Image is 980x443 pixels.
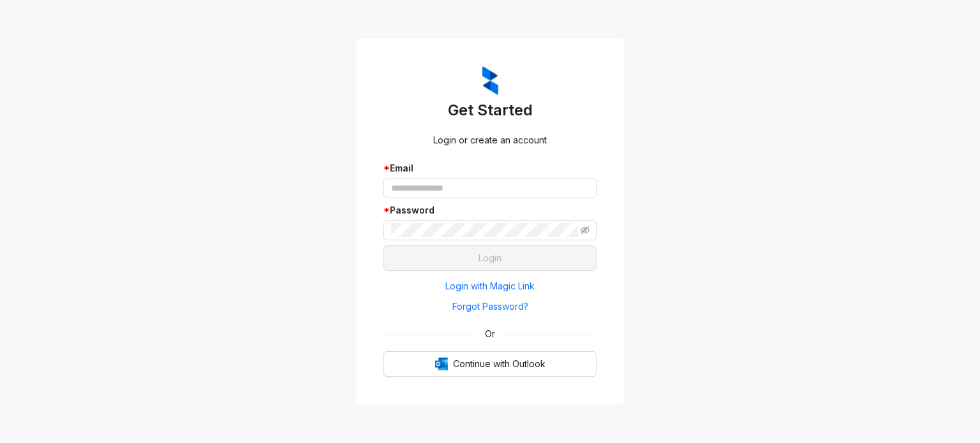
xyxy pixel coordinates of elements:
span: eye-invisible [581,226,590,235]
button: Forgot Password? [383,296,597,317]
div: Email [383,161,597,175]
span: Continue with Outlook [453,357,546,371]
div: Password [383,203,597,217]
img: ZumaIcon [482,66,498,96]
button: OutlookContinue with Outlook [383,351,597,377]
button: Login with Magic Link [383,276,597,296]
img: Outlook [435,358,448,370]
span: Or [476,327,504,341]
span: Forgot Password? [452,300,528,314]
h3: Get Started [383,100,597,120]
div: Login or create an account [383,133,597,147]
button: Login [383,245,597,271]
span: Login with Magic Link [445,279,535,293]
